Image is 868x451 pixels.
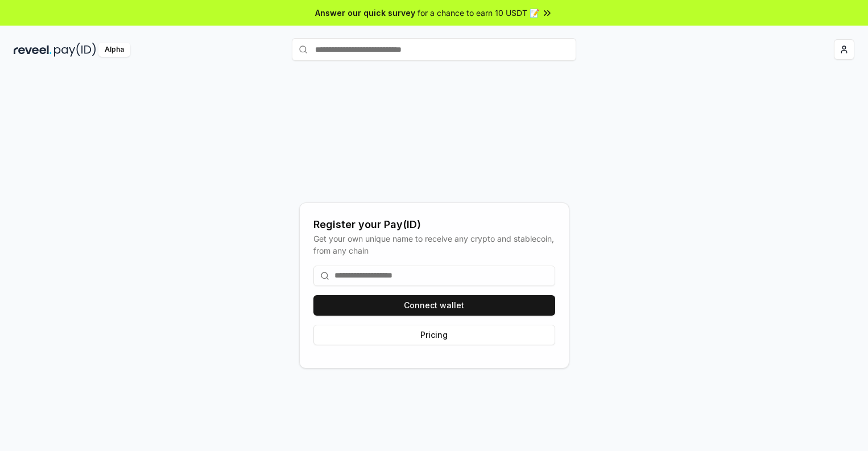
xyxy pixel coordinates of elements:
button: Pricing [313,325,555,345]
div: Register your Pay(ID) [313,217,555,233]
img: pay_id [54,43,96,57]
span: for a chance to earn 10 USDT 📝 [418,7,539,19]
span: Answer our quick survey [315,7,415,19]
div: Alpha [98,43,130,57]
img: reveel_dark [14,43,52,57]
div: Get your own unique name to receive any crypto and stablecoin, from any chain [313,233,555,256]
button: Connect wallet [313,295,555,316]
